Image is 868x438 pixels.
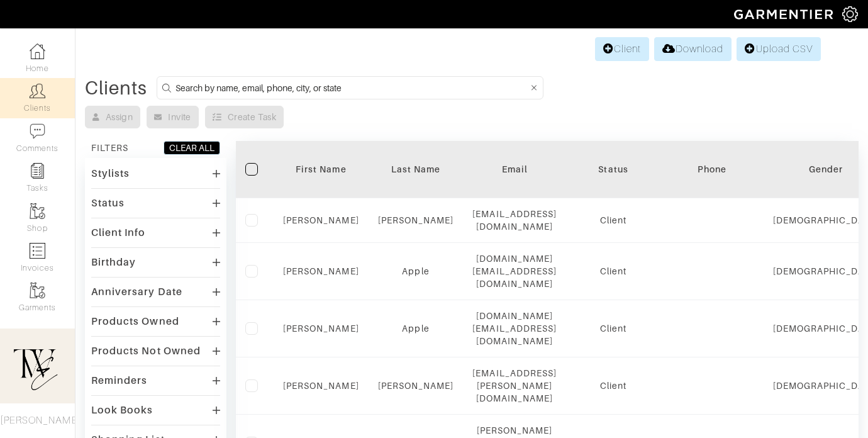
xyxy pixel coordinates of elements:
[30,203,45,219] img: garments-icon-b7da505a4dc4fd61783c78ac3ca0ef83fa9d6f193b1c9dc38574b1d14d53ca28.png
[30,283,45,298] img: garments-icon-b7da505a4dc4fd61783c78ac3ca0ef83fa9d6f193b1c9dc38574b1d14d53ca28.png
[85,82,147,94] div: Clients
[402,266,429,276] a: Apple
[576,265,651,278] div: Client
[91,197,125,210] div: Status
[472,208,557,233] div: [EMAIL_ADDRESS][DOMAIN_NAME]
[30,83,45,99] img: clients-icon-6bae9207a08558b7cb47a8932f037763ab4055f8c8b6bfacd5dc20c3e0201464.png
[91,345,201,357] div: Products Not Owned
[728,3,842,25] img: garmentier-logo-header-white-b43fb05a5012e4ada735d5af1a66efaba907eab6374d6393d1fbf88cb4ef424d.png
[283,163,359,176] div: First Name
[737,37,821,61] a: Upload CSV
[576,322,651,335] div: Client
[283,266,359,276] a: [PERSON_NAME]
[576,214,651,227] div: Client
[283,323,359,334] a: [PERSON_NAME]
[91,167,130,180] div: Stylists
[91,142,128,154] div: FILTERS
[30,163,45,179] img: reminder-icon-8004d30b9f0a5d33ae49ab947aed9ed385cf756f9e5892f1edd6e32f2345188e.png
[91,286,182,298] div: Anniversary Date
[175,80,528,96] input: Search by name, email, phone, city, or state
[30,43,45,59] img: dashboard-icon-dbcd8f5a0b271acd01030246c82b418ddd0df26cd7fceb0bd07c9910d44c42f6.png
[91,227,146,239] div: Client Info
[91,374,147,387] div: Reminders
[566,141,660,198] th: Toggle SortBy
[472,163,557,176] div: Email
[842,6,858,22] img: gear-icon-white-bd11855cb880d31180b6d7d6211b90ccbf57a29d726f0c71d8c61bd08dd39cc2.png
[378,381,454,391] a: [PERSON_NAME]
[30,243,45,259] img: orders-icon-0abe47150d42831381b5fb84f609e132dff9fe21cb692f30cb5eec754e2cba89.png
[164,141,220,155] button: CLEAR ALL
[472,310,557,347] div: [DOMAIN_NAME][EMAIL_ADDRESS][DOMAIN_NAME]
[576,379,651,392] div: Client
[595,37,649,61] a: Client
[654,37,732,61] a: Download
[91,404,153,417] div: Look Books
[274,141,369,198] th: Toggle SortBy
[472,367,557,405] div: [EMAIL_ADDRESS][PERSON_NAME][DOMAIN_NAME]
[576,163,651,176] div: Status
[378,215,454,225] a: [PERSON_NAME]
[283,381,359,391] a: [PERSON_NAME]
[30,123,45,139] img: comment-icon-a0a6a9ef722e966f86d9cbdc48e553b5cf19dbc54f86b18d962a5391bc8f6eb6.png
[169,142,214,154] div: CLEAR ALL
[472,252,557,290] div: [DOMAIN_NAME][EMAIL_ADDRESS][DOMAIN_NAME]
[369,141,464,198] th: Toggle SortBy
[402,323,429,334] a: Apple
[91,256,136,269] div: Birthday
[378,163,454,176] div: Last Name
[91,315,179,328] div: Products Owned
[670,163,754,176] div: Phone
[283,215,359,225] a: [PERSON_NAME]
